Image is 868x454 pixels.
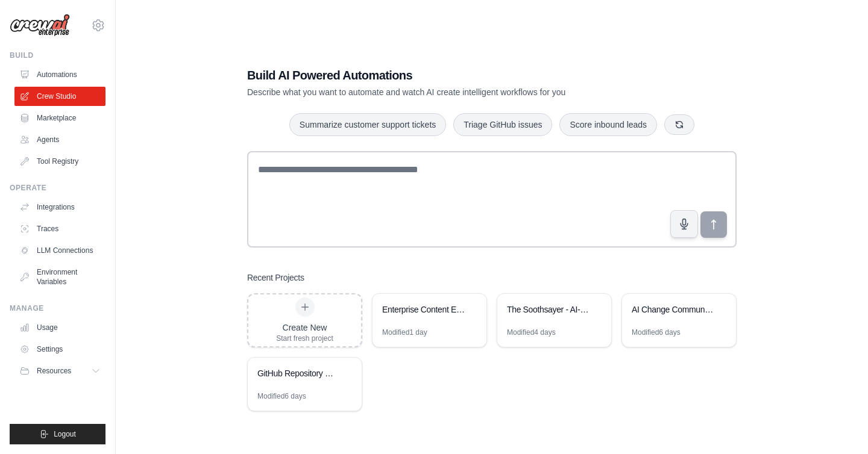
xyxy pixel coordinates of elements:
div: AI Change Communications Management System with Comprehensive Scoring and Link Analysis [632,303,714,316]
button: Score inbound leads [559,113,657,136]
div: Manage [10,303,105,313]
button: Get new suggestions [664,114,694,135]
button: Click to speak your automation idea [670,210,698,238]
a: Integrations [14,197,105,217]
div: Create New [276,322,333,334]
button: Summarize customer support tickets [289,113,446,136]
p: Describe what you want to automate and watch AI create intelligent workflows for you [247,86,652,98]
a: Agents [14,130,105,149]
a: Settings [14,340,105,359]
a: Marketplace [14,108,105,128]
div: Modified 6 days [632,328,681,337]
button: Resources [14,361,105,381]
span: Logout [54,429,76,439]
button: Logout [10,424,105,444]
div: Modified 4 days [507,328,556,337]
h3: Recent Projects [247,272,304,284]
a: Usage [14,318,105,337]
button: Triage GitHub issues [453,113,552,136]
div: Modified 1 day [382,328,427,337]
a: Automations [14,65,105,84]
div: Operate [10,183,105,193]
img: Logo [10,14,70,37]
h1: Build AI Powered Automations [247,67,652,84]
a: Crew Studio [14,87,105,106]
div: Enterprise Content Engine for SMBs [382,303,465,316]
div: GitHub Repository Management System [257,367,340,379]
div: Start fresh project [276,334,333,343]
div: Build [10,51,105,60]
a: Tool Registry [14,152,105,171]
a: LLM Connections [14,241,105,260]
a: Traces [14,219,105,238]
div: The Soothsayer - AI-Powered Decision Intelligence Platform [507,303,590,316]
span: Resources [37,366,71,376]
div: Modified 6 days [257,391,306,401]
a: Environment Variables [14,263,105,291]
